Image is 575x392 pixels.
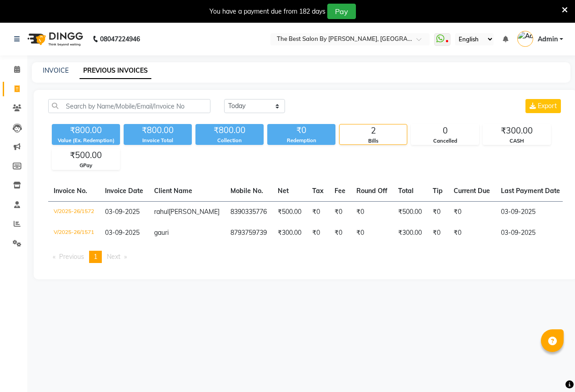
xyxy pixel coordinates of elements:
div: 0 [411,124,479,137]
div: 2 [340,124,407,137]
div: ₹300.00 [483,124,550,137]
span: Total [398,187,414,195]
div: Invoice Total [124,137,192,144]
input: Search by Name/Mobile/Email/Invoice No [48,99,210,113]
span: 03-09-2025 [105,228,140,237]
span: Next [107,253,120,261]
span: [PERSON_NAME] [169,208,220,216]
b: 08047224946 [100,26,140,52]
span: Invoice Date [105,187,143,195]
div: ₹800.00 [195,124,264,137]
td: ₹500.00 [393,201,427,223]
button: Export [525,99,561,113]
span: Export [538,102,557,110]
div: Redemption [267,137,335,144]
nav: Pagination [48,251,563,263]
td: ₹500.00 [272,201,307,223]
a: INVOICE [43,66,69,74]
span: 03-09-2025 [105,208,140,216]
td: ₹0 [427,223,448,243]
span: Tax [312,187,324,195]
div: ₹800.00 [124,124,192,137]
td: V/2025-26/1572 [48,201,100,223]
div: GPay [52,162,120,169]
td: 8793759739 [225,223,272,243]
span: Client Name [154,187,192,195]
span: gauri [154,228,169,237]
td: 03-09-2025 [495,223,565,243]
td: ₹0 [307,223,329,243]
td: 8390335776 [225,201,272,223]
div: You have a payment due from 182 days [210,7,325,16]
span: Round Off [356,187,387,195]
td: ₹300.00 [272,223,307,243]
div: ₹800.00 [52,124,120,137]
td: ₹0 [351,223,393,243]
span: Tip [433,187,443,195]
span: Net [278,187,289,195]
td: ₹0 [448,201,495,223]
span: Current Due [454,187,490,195]
div: ₹500.00 [52,149,120,162]
div: ₹0 [267,124,335,137]
span: Previous [59,253,84,261]
div: Bills [340,137,407,145]
a: PREVIOUS INVOICES [80,63,151,79]
img: logo [23,26,85,52]
td: ₹0 [351,201,393,223]
td: ₹0 [427,201,448,223]
span: rahul [154,208,169,216]
div: Cancelled [411,137,479,145]
div: Collection [195,137,264,144]
td: 03-09-2025 [495,201,565,223]
span: Invoice No. [54,187,87,195]
div: Value (Ex. Redemption) [52,137,120,144]
td: ₹0 [329,223,351,243]
img: Admin [517,31,533,47]
iframe: chat widget [537,356,566,383]
span: Last Payment Date [501,187,560,195]
td: V/2025-26/1571 [48,223,100,243]
span: Mobile No. [230,187,263,195]
span: Admin [538,35,558,44]
div: CASH [483,137,550,145]
span: Fee [335,187,345,195]
td: ₹0 [307,201,329,223]
td: ₹300.00 [393,223,427,243]
button: Pay [327,4,356,19]
td: ₹0 [448,223,495,243]
span: 1 [94,253,97,261]
td: ₹0 [329,201,351,223]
